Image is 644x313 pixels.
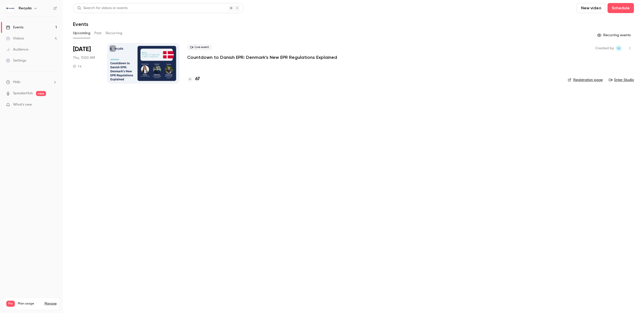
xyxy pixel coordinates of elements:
[73,21,88,27] h1: Events
[36,91,46,96] span: new
[6,58,26,63] div: Settings
[6,25,23,30] div: Events
[73,43,99,83] div: Aug 14 Thu, 11:00 AM (Europe/Berlin)
[616,45,622,51] span: Vivian Loftin
[187,76,200,82] a: 67
[73,45,91,53] span: [DATE]
[77,6,128,11] div: Search for videos or events
[6,36,24,41] div: Videos
[73,64,82,68] div: 1 h
[13,79,20,85] span: Help
[595,31,634,39] button: Recurring events
[617,45,621,51] span: VL
[6,4,14,12] img: Recyda
[6,79,57,85] li: help-dropdown-opener
[45,302,57,306] a: Manage
[6,301,15,307] span: Pro
[6,47,28,52] div: Audience
[568,77,603,82] a: Registration page
[195,76,200,82] h4: 67
[94,29,102,37] button: Past
[608,3,634,13] button: Schedule
[595,45,614,51] span: Created by
[577,3,606,13] button: New video
[106,29,123,37] button: Recurring
[13,102,32,107] span: What's new
[18,302,42,306] span: Plan usage
[187,54,337,60] a: Countdown to Danish EPR: Denmark's New EPR Regulations Explained
[19,6,31,11] h6: Recyda
[73,55,95,60] span: Thu, 11:00 AM
[73,29,90,37] button: Upcoming
[609,77,634,82] a: Enter Studio
[13,91,33,96] a: SpeakerHub
[187,44,212,50] span: Live event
